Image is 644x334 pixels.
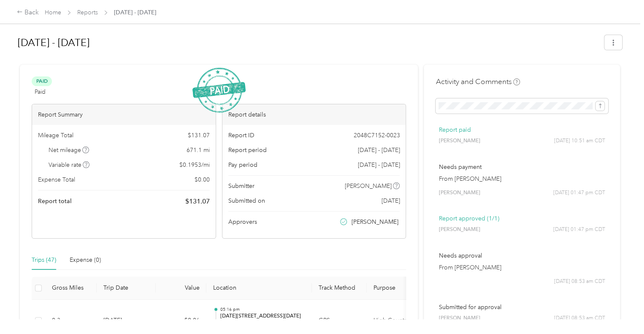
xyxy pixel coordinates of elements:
[553,189,605,197] span: [DATE] 01:47 pm CDT
[18,33,598,53] h1: May 1 - 31, 2025
[45,9,61,16] a: Home
[38,197,72,206] span: Report total
[438,214,605,223] p: Report approved (1/1)
[77,9,98,16] a: Reports
[32,255,56,265] div: Trips (47)
[438,137,480,145] span: [PERSON_NAME]
[70,255,101,265] div: Expense (0)
[222,104,406,125] div: Report details
[438,263,605,272] p: From [PERSON_NAME]
[32,76,52,86] span: Paid
[49,146,89,155] span: Net mileage
[228,146,267,155] span: Report period
[220,307,305,312] p: 05:16 pm
[554,278,605,285] span: [DATE] 08:53 am CDT
[438,226,480,234] span: [PERSON_NAME]
[38,175,75,184] span: Expense Total
[228,196,265,205] span: Submitted on
[38,131,73,140] span: Mileage Total
[438,303,605,312] p: Submitted for approval
[156,277,206,300] th: Value
[17,8,39,18] div: Back
[187,146,210,155] span: 671.1 mi
[32,104,216,125] div: Report Summary
[438,315,480,322] span: [PERSON_NAME]
[357,146,400,155] span: [DATE] - [DATE]
[45,277,97,300] th: Gross Miles
[228,131,254,140] span: Report ID
[185,196,210,206] span: $ 131.07
[228,160,257,169] span: Pay period
[220,312,305,320] p: [DATE][STREET_ADDRESS][DATE]
[438,174,605,183] p: From [PERSON_NAME]
[312,277,367,300] th: Track Method
[352,217,398,226] span: [PERSON_NAME]
[438,163,605,171] p: Needs payment
[195,175,210,184] span: $ 0.00
[554,137,605,145] span: [DATE] 10:51 am CDT
[367,277,430,300] th: Purpose
[228,182,254,190] span: Submitter
[353,131,400,140] span: 2048C7152-0023
[381,196,400,205] span: [DATE]
[554,315,605,322] span: [DATE] 08:53 am CDT
[35,87,46,96] span: Paid
[438,251,605,260] p: Needs approval
[436,76,520,87] h4: Activity and Comments
[553,226,605,234] span: [DATE] 01:47 pm CDT
[438,189,480,197] span: [PERSON_NAME]
[192,68,246,113] img: PaidStamp
[188,131,210,140] span: $ 131.07
[49,160,90,169] span: Variable rate
[179,160,210,169] span: $ 0.1953 / mi
[228,217,257,226] span: Approvers
[114,8,156,17] span: [DATE] - [DATE]
[345,182,392,190] span: [PERSON_NAME]
[206,277,312,300] th: Location
[97,277,156,300] th: Trip Date
[597,287,644,334] iframe: Everlance-gr Chat Button Frame
[438,125,605,134] p: Report paid
[357,160,400,169] span: [DATE] - [DATE]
